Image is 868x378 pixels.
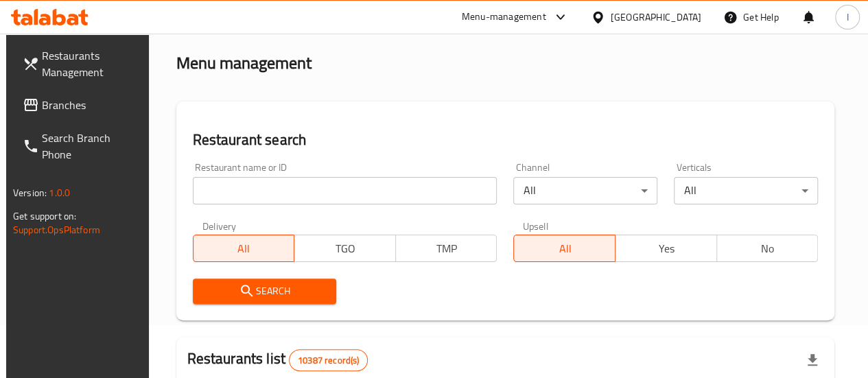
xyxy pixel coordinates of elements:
span: All [519,239,610,259]
a: Restaurants Management [12,39,151,88]
span: Restaurants Management [42,47,140,80]
div: All [674,177,818,204]
div: [GEOGRAPHIC_DATA] [611,10,701,25]
h2: Restaurant search [193,130,819,150]
span: Branches [42,97,140,113]
button: TGO [294,235,396,262]
span: No [723,239,813,259]
h2: Menu management [176,52,312,74]
div: Total records count [289,349,368,371]
span: All [199,239,290,259]
span: 10387 record(s) [290,354,367,367]
span: 1.0.0 [49,184,70,202]
span: Search [204,283,326,300]
button: All [513,235,615,262]
div: Export file [796,344,829,377]
button: Yes [615,235,717,262]
input: Search for restaurant name or ID.. [193,177,497,204]
button: TMP [395,235,497,262]
label: Delivery [202,221,237,231]
button: Search [193,279,337,304]
span: TGO [300,239,390,259]
button: All [193,235,295,262]
h2: Restaurants list [187,349,368,371]
a: Search Branch Phone [12,121,151,171]
span: Get support on: [13,207,76,225]
span: Yes [621,239,712,259]
span: Search Branch Phone [42,130,140,163]
a: Branches [12,88,151,121]
div: All [513,177,657,204]
button: No [716,235,819,262]
span: Version: [13,184,47,202]
span: TMP [401,239,492,259]
span: I [846,10,848,25]
div: Menu-management [462,9,546,25]
a: Support.OpsPlatform [13,221,100,239]
label: Upsell [523,221,548,231]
